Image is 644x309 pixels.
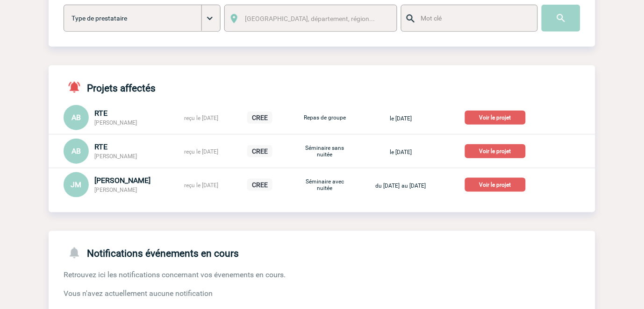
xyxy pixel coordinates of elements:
span: reçu le [DATE] [184,182,218,189]
span: reçu le [DATE] [184,148,218,155]
p: Voir le projet [465,178,526,192]
span: [PERSON_NAME] [94,119,137,126]
span: [GEOGRAPHIC_DATA], département, région... [245,15,375,22]
span: le [DATE] [390,115,412,122]
img: notifications-active-24-px-r.png [67,80,87,94]
span: [PERSON_NAME] [94,153,137,160]
p: Repas de groupe [301,114,348,121]
input: Mot clé [418,12,529,24]
span: [PERSON_NAME] [94,187,137,193]
span: du [DATE] [376,183,400,189]
span: JM [71,180,82,189]
h4: Projets affectés [64,80,156,94]
a: Voir le projet [465,180,530,189]
p: Voir le projet [465,111,526,125]
p: Voir le projet [465,144,526,158]
p: CREE [247,145,272,157]
h4: Notifications événements en cours [64,246,239,260]
img: notifications-24-px-g.png [67,246,87,260]
p: Séminaire avec nuitée [301,178,348,191]
a: Voir le projet [465,146,530,155]
span: reçu le [DATE] [184,115,218,121]
span: au [DATE] [402,183,426,189]
p: CREE [247,112,272,124]
a: Voir le projet [465,112,530,121]
span: RTE [94,109,107,118]
span: Retrouvez ici les notifications concernant vos évenements en cours. [64,271,286,280]
input: Submit [542,5,580,32]
span: le [DATE] [390,149,412,155]
span: AB [72,113,81,122]
p: Séminaire sans nuitée [301,145,348,158]
span: RTE [94,142,107,151]
span: Vous n'avez actuellement aucune notification [64,289,213,298]
span: AB [72,147,81,155]
p: CREE [247,179,272,191]
span: [PERSON_NAME] [94,176,150,185]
